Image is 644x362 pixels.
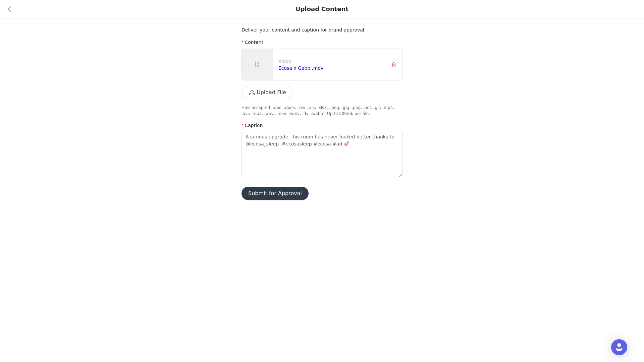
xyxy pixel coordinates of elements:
[241,187,309,200] button: Submit for Approval
[241,90,293,96] span: Upload File
[241,105,402,117] p: Files accepted: .doc, .docx, .csv, .xls, .xlsx, .jpeg, .jpg, .png, .pdf, .gif, .mp4, .avi, .mp3, ...
[241,123,263,128] label: Caption
[241,40,263,45] label: Content
[278,58,383,65] p: Video
[241,26,402,34] p: Deliver your content and caption for brand approval.
[278,65,323,71] a: Ecosa x Gabbi.mov
[241,86,293,99] button: Upload File
[296,5,348,13] div: Upload Content
[611,339,627,355] div: Open Intercom Messenger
